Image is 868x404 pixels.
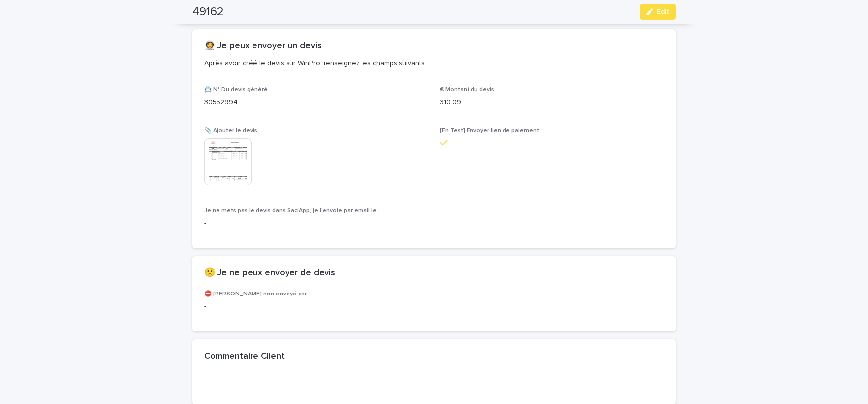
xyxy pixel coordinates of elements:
[204,41,322,52] h2: 👩‍🚀 Je peux envoyer un devis
[440,128,539,134] span: [En Test] Envoyer lien de paiement
[192,5,224,19] h2: 49162
[640,4,676,20] button: Edit
[440,97,664,108] p: 310.09
[204,268,335,279] h2: 🙁 Je ne peux envoyer de devis
[204,219,428,229] p: -
[204,128,257,134] span: 📎 Ajouter le devis
[204,59,660,68] p: Après avoir créé le devis sur WinPro, renseignez les champs suivants :
[440,87,494,93] span: € Montant du devis
[204,97,428,108] p: 30552994
[204,351,285,362] h2: Commentaire Client
[204,301,664,312] p: -
[204,374,664,384] p: -
[657,8,669,15] span: Edit
[204,87,268,93] span: 📇 N° Du devis généré
[204,208,380,214] span: Je ne mets pas le devis dans SaciApp, je l'envoie par email le :
[204,291,310,297] span: ⛔ [PERSON_NAME] non envoyé car :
